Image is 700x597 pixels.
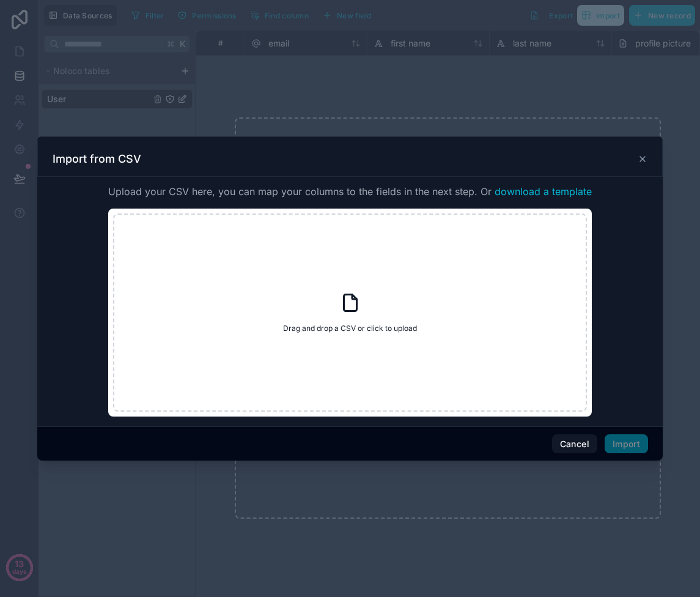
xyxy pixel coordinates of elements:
span: Drag and drop a CSV or click to upload [283,324,417,333]
h3: Import from CSV [53,152,141,166]
button: download a template [495,184,592,199]
span: Upload your CSV here, you can map your columns to the fields in the next step. Or [108,184,592,199]
button: Cancel [552,434,597,454]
